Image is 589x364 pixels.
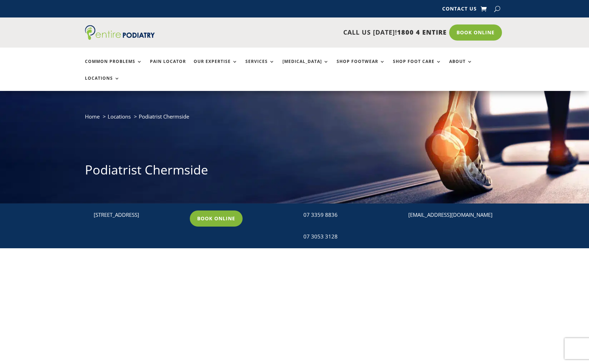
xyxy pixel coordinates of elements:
a: [EMAIL_ADDRESS][DOMAIN_NAME] [408,211,493,218]
a: Locations [85,76,120,91]
a: Home [85,113,100,120]
span: Podiatrist Chermside [139,113,189,120]
a: Contact Us [442,6,477,14]
p: 07 3359 8836 [303,210,393,220]
a: Shop Foot Care [393,59,441,74]
a: Book Online [449,24,502,41]
p: CALL US [DATE]! [182,28,447,37]
span: 1800 4 ENTIRE [397,28,447,36]
a: Shop Footwear [337,59,385,74]
a: [MEDICAL_DATA] [282,59,329,74]
div: 07 3053 3128 [303,232,393,241]
a: Locations [108,113,131,120]
a: Pain Locator [150,59,186,74]
img: logo (1) [85,25,155,40]
h1: Podiatrist Chermside [85,161,504,182]
a: Book Online [190,210,243,227]
div: [STREET_ADDRESS] [94,210,184,220]
a: Our Expertise [194,59,238,74]
nav: breadcrumb [85,112,504,126]
a: Common Problems [85,59,142,74]
a: Entire Podiatry [85,34,155,41]
a: Services [245,59,275,74]
a: About [449,59,473,74]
